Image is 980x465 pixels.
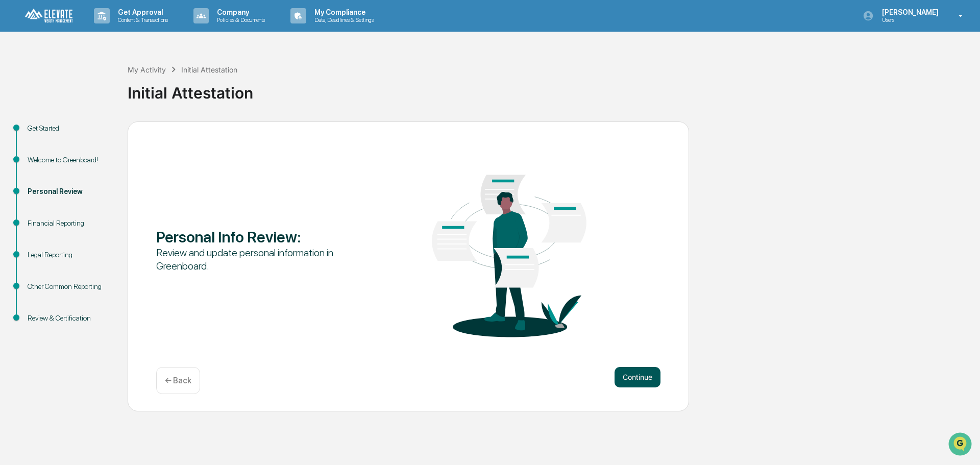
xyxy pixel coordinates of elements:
p: Content & Transactions [110,16,173,23]
div: Personal Review [28,186,111,197]
button: Continue [615,367,660,387]
button: Start new chat [174,81,186,93]
div: Initial Attestation [128,76,975,102]
span: Data Lookup [20,148,64,158]
div: Review & Certification [28,313,111,324]
div: Other Common Reporting [28,281,111,292]
p: Data, Deadlines & Settings [306,16,379,23]
a: 🔎Data Lookup [6,144,68,162]
img: logo [24,8,73,24]
p: How can we help? [10,21,186,38]
span: Attestations [84,129,127,139]
a: 🗄️Attestations [70,125,131,143]
img: 1746055101610-c473b297-6a78-478c-a979-82029cc54cd1 [10,78,29,96]
div: 🗄️ [74,130,82,138]
div: Get Started [28,123,111,134]
span: Preclearance [20,129,66,139]
p: Users [874,16,944,23]
div: Legal Reporting [28,250,111,260]
div: 🖐️ [10,130,18,138]
iframe: Open customer support [947,431,975,459]
img: Personal Info Review [408,144,610,354]
div: Initial Attestation [181,65,237,74]
a: 🖐️Preclearance [6,125,70,143]
div: Welcome to Greenboard! [28,155,111,165]
p: Policies & Documents [209,16,270,23]
div: Review and update personal information in Greenboard. [156,246,358,273]
p: Get Approval [110,8,173,16]
p: Company [209,8,270,16]
div: We're available if you need us! [35,88,129,96]
div: Start new chat [35,78,167,88]
a: Powered byPylon [72,173,124,181]
span: Pylon [102,173,124,181]
p: My Compliance [306,8,379,16]
div: Personal Info Review : [156,228,358,246]
div: Financial Reporting [28,218,111,229]
p: [PERSON_NAME] [874,8,944,16]
div: My Activity [128,65,166,74]
div: 🔎 [10,149,18,157]
p: ← Back [165,376,191,385]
